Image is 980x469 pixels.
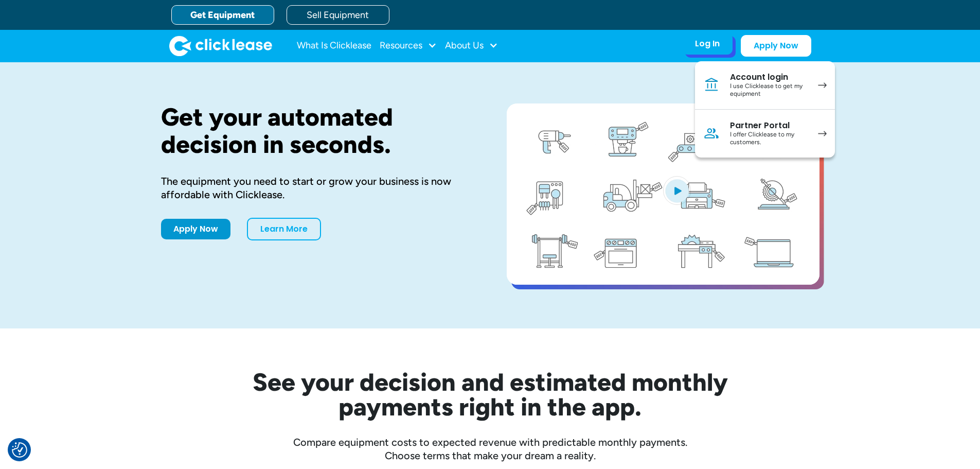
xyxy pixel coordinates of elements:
[730,120,808,131] div: Partner Portal
[695,39,720,49] div: Log In
[161,436,819,462] div: Compare equipment costs to expected revenue with predictable monthly payments. Choose terms that ...
[741,35,811,57] a: Apply Now
[695,61,835,158] nav: Log In
[202,370,778,419] h2: See your decision and estimated monthly payments right in the app.
[730,131,808,147] div: I offer Clicklease to my customers.
[663,176,691,205] img: Blue play button logo on a light blue circular background
[161,103,474,158] h1: Get your automated decision in seconds.
[445,36,498,56] div: About Us
[161,219,230,239] a: Apply Now
[247,218,321,240] a: Learn More
[161,175,474,201] div: The equipment you need to start or grow your business is now affordable with Clicklease.
[380,36,437,56] div: Resources
[169,36,272,56] img: Clicklease logo
[171,5,274,25] a: Get Equipment
[12,442,27,458] img: Revisit consent button
[695,110,835,158] a: Partner PortalI offer Clicklease to my customers.
[703,125,720,142] img: Person icon
[730,82,808,98] div: I use Clicklease to get my equipment
[297,36,371,56] a: What Is Clicklease
[12,442,27,458] button: Consent Preferences
[507,103,819,285] a: open lightbox
[169,36,272,56] a: home
[287,5,389,25] a: Sell Equipment
[730,72,808,82] div: Account login
[818,131,827,136] img: arrow
[818,82,827,88] img: arrow
[703,77,720,93] img: Bank icon
[695,61,835,110] a: Account loginI use Clicklease to get my equipment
